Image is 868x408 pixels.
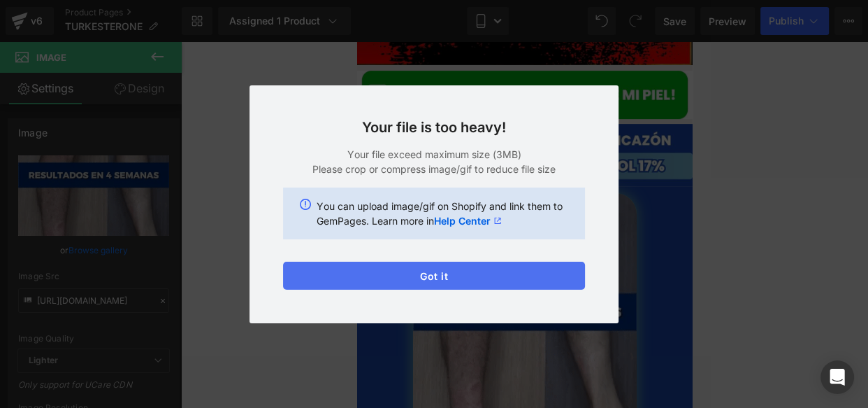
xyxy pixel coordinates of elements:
[283,162,585,176] p: Please crop or compress image/gif to reduce file size
[283,119,585,136] h3: Your file is too heavy!
[283,147,585,162] p: Your file exceed maximum size (3MB)
[283,262,585,290] button: Got it
[434,213,502,228] a: Help Center
[317,199,568,228] p: You can upload image/gif on Shopify and link them to GemPages. Learn more in
[820,360,854,394] div: Open Intercom Messenger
